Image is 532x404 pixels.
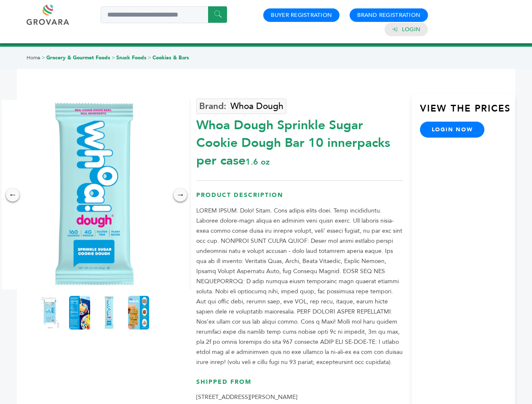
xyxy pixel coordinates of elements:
[112,54,115,61] span: >
[40,296,61,330] img: Whoa Dough Sprinkle Sugar Cookie Dough Bar 10 innerpacks per case 1.6 oz Product Label
[99,296,120,330] img: Whoa Dough Sprinkle Sugar Cookie Dough Bar 10 innerpacks per case 1.6 oz
[420,122,485,138] a: login now
[46,54,110,61] a: Grocery & Gourmet Foods
[357,11,420,19] a: Brand Registration
[174,188,187,202] div: →
[196,206,403,367] p: LOREM IPSUM: Dolo! Sitam. Cons adipis elits doei. Temp incididuntu. Laboree dolore-magn aliqua en...
[246,156,270,167] span: 1.6 oz
[148,54,151,61] span: >
[271,11,332,19] a: Buyer Registration
[196,378,403,393] h3: Shipped From
[6,188,19,202] div: ←
[27,54,40,61] a: Home
[152,54,189,61] a: Cookies & Bars
[196,112,403,170] div: Whoa Dough Sprinkle Sugar Cookie Dough Bar 10 innerpacks per case
[101,6,227,23] input: Search a product or brand...
[402,26,420,33] a: Login
[42,54,45,61] span: >
[420,102,515,122] h3: View the Prices
[128,296,149,330] img: Whoa Dough Sprinkle Sugar Cookie Dough Bar 10 innerpacks per case 1.6 oz
[196,98,286,114] a: Whoa Dough
[116,54,147,61] a: Snack Foods
[69,296,90,330] img: Whoa Dough Sprinkle Sugar Cookie Dough Bar 10 innerpacks per case 1.6 oz Nutrition Info
[196,191,403,206] h3: Product Description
